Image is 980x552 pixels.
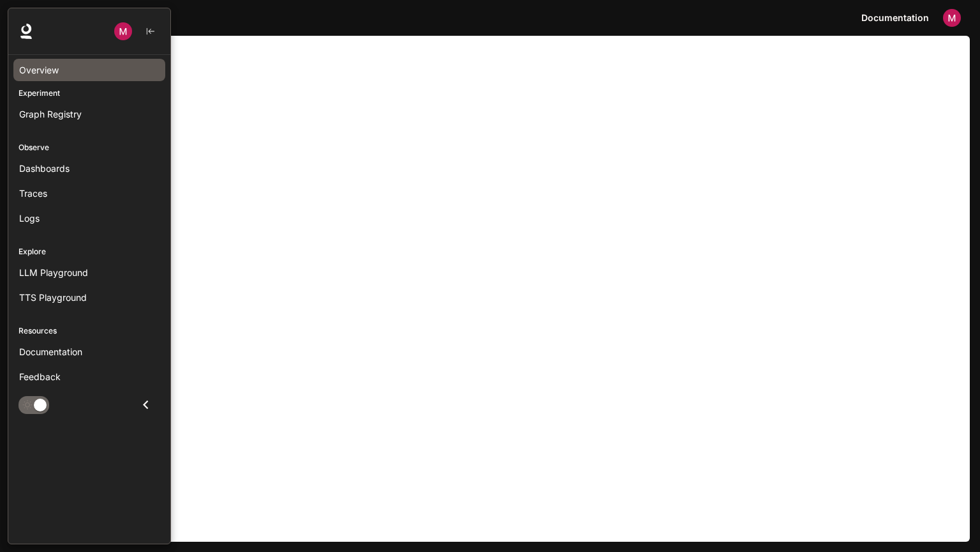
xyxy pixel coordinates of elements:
span: Overview [19,63,59,77]
span: Logs [19,211,40,225]
a: Overview [13,59,165,81]
span: Documentation [861,10,929,26]
p: Explore [8,246,170,257]
span: Documentation [19,345,82,358]
span: Traces [19,187,47,200]
a: LLM Playground [13,261,165,284]
span: TTS Playground [19,291,87,304]
span: LLM Playground [19,266,88,279]
span: Feedback [19,370,61,383]
span: Dark mode toggle [34,397,47,411]
button: All workspaces [33,5,104,31]
button: User avatar [110,19,136,44]
a: Documentation [13,341,165,363]
p: Experiment [8,88,170,99]
iframe: Documentation [10,36,970,552]
span: Dashboards [19,162,70,175]
p: Resources [8,325,170,337]
a: Documentation [856,5,934,31]
img: User avatar [114,22,132,40]
button: Close drawer [131,392,160,418]
p: Observe [8,142,170,153]
a: Traces [13,182,165,204]
a: Graph Registry [13,103,165,125]
span: Graph Registry [19,107,82,121]
img: User avatar [943,9,961,27]
a: TTS Playground [13,286,165,309]
a: Feedback [13,365,165,388]
button: User avatar [939,5,965,31]
a: Dashboards [13,157,165,180]
a: Logs [13,207,165,229]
